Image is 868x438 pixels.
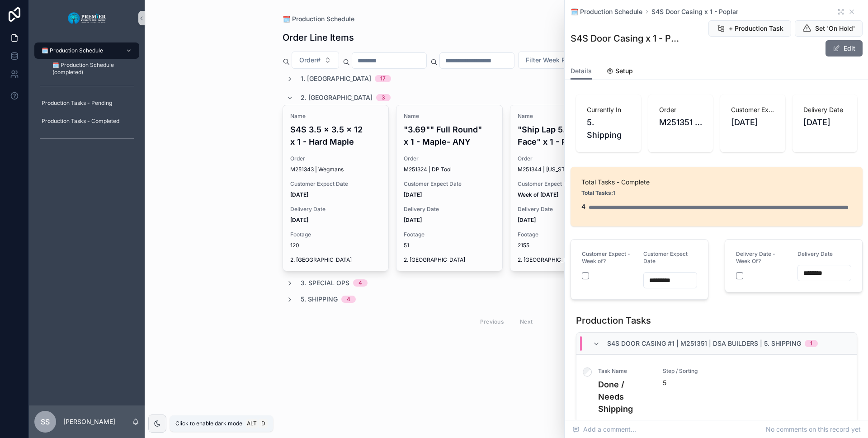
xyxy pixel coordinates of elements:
span: Order [518,155,609,162]
a: 🗓️ Production Schedule (completed) [45,61,139,77]
a: S4S Door Casing x 1 - Poplar [651,7,738,16]
span: Details [571,66,592,75]
span: Order [404,155,495,162]
strong: [DATE] [290,217,308,223]
span: 5. Shipping [301,295,338,304]
a: 🗓️ Production Schedule [34,42,139,59]
a: Production Tasks - Completed [34,113,139,129]
span: Currently In [587,105,630,114]
a: Task NameDone / Needs ShippingStep / Sorting5 [576,354,857,428]
span: Click to enable dark mode [175,420,242,427]
h4: Done / Needs Shipping [598,378,652,415]
span: Customer Expect [731,105,774,114]
strong: [DATE] [404,217,422,223]
div: 4 [581,198,585,216]
span: 🗓️ Production Schedule (completed) [52,61,130,76]
span: 2155 [518,242,609,249]
span: 2. [GEOGRAPHIC_DATA] [290,256,382,264]
a: Production Tasks - Pending [34,95,139,111]
div: 4 [359,279,362,287]
button: Select Button [518,52,599,69]
span: Production Tasks - Pending [42,99,112,107]
span: Set 'On Hold' [815,24,855,33]
span: Customer Expect Date [404,180,495,188]
p: [PERSON_NAME] [63,417,115,426]
span: Alt [247,420,257,427]
span: Delivery Date [803,105,847,114]
img: App logo [67,11,107,25]
strong: Total Tasks: [581,189,613,196]
span: Delivery Date [518,206,609,213]
a: 🗓️ Production Schedule [571,7,642,16]
span: 51 [404,242,495,249]
h1: S4S Door Casing x 1 - Poplar [571,32,680,45]
span: No comments on this record yet [766,425,861,434]
span: 2. [GEOGRAPHIC_DATA] [301,93,373,102]
span: Order# [299,56,321,65]
span: [DATE] [731,116,774,129]
a: Name"3.69"" Full Round" x 1 - Maple- ANYOrderM251324 | DP ToolCustomer Expect Date[DATE]Delivery ... [396,105,503,271]
span: D [259,420,267,427]
span: Delivery Date [797,250,833,257]
a: NameS4S 3.5 x 3.5 x 12 x 1 - Hard MapleOrderM251343 | WegmansCustomer Expect Date[DATE]Delivery D... [283,105,389,271]
h4: "Ship Lap 5.125"" Face" x 1 - Poplar [518,123,609,148]
h1: Order Line Items [283,31,354,44]
strong: [DATE] [290,191,308,198]
span: Delivery Date - Week Of? [736,250,775,264]
span: Customer Expect Date [518,180,609,188]
span: Add a comment... [572,425,636,434]
div: 4 [347,296,350,303]
span: 1 [581,189,615,197]
span: 1. [GEOGRAPHIC_DATA] [301,74,371,83]
span: 5 [663,378,717,387]
span: Order [290,155,382,162]
span: Customer Expect Date [290,180,382,188]
h4: S4S 3.5 x 3.5 x 12 x 1 - Hard Maple [290,123,382,148]
button: Select Button [292,52,339,69]
span: Delivery Date [290,206,382,213]
h1: Production Tasks [576,314,651,327]
div: scrollable content [29,36,145,157]
span: Footage [404,231,495,238]
a: 🗓️ Production Schedule [283,14,354,24]
span: + Production Task [729,24,783,33]
span: 5. Shipping [587,116,630,141]
span: M251324 | DP Tool [404,166,452,173]
strong: [DATE] [404,191,422,198]
span: SS [41,416,50,427]
span: Production Tasks - Completed [42,118,119,125]
span: Order [659,105,703,114]
span: Name [404,113,495,120]
button: + Production Task [708,20,791,37]
span: Task Name [598,367,652,375]
span: 3. Special Ops [301,278,349,287]
span: Customer Expect Date [643,250,688,264]
span: Footage [518,231,609,238]
span: M251344 | [US_STATE] Hardwoods [518,166,607,173]
span: Footage [290,231,382,238]
div: 1 [810,340,812,347]
span: Delivery Date [404,206,495,213]
span: 🗓️ Production Schedule [42,47,103,54]
span: M251343 | Wegmans [290,166,344,173]
a: Details [571,63,592,80]
span: Setup [615,66,633,75]
span: S4S Door Casing #1 | M251351 | DSA Builders | 5. Shipping [607,339,801,348]
span: [DATE] [803,116,847,129]
span: Customer Expect - Week of? [582,250,630,264]
span: Step / Sorting [663,367,717,375]
span: 2. [GEOGRAPHIC_DATA] [404,256,495,264]
span: 120 [290,242,382,249]
span: Total Tasks - Complete [581,178,852,187]
a: Setup [606,63,633,81]
span: 2. [GEOGRAPHIC_DATA] [518,256,609,264]
strong: Week of [DATE] [518,191,558,198]
a: Name"Ship Lap 5.125"" Face" x 1 - PoplarOrderM251344 | [US_STATE] HardwoodsCustomer Expect DateWe... [510,105,617,271]
strong: [DATE] [518,217,536,223]
span: Name [290,113,382,120]
button: Edit [826,40,863,57]
span: M251351 | DSA Builders [659,116,703,129]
